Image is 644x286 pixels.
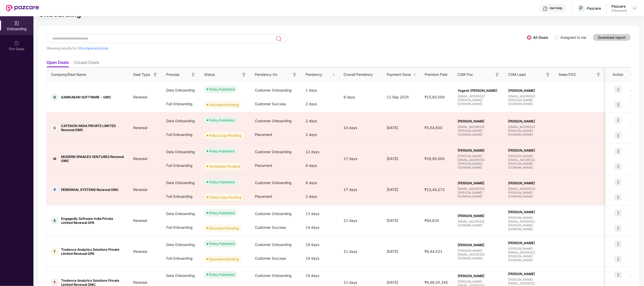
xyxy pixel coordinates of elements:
div: Data Onboarding [162,176,200,190]
div: 17 days [339,187,383,192]
span: Process [166,72,179,77]
span: MODERN SPAACES VENTURES Renewal GMC [61,155,125,163]
span: [EMAIL_ADDRESS][PERSON_NAME][DOMAIN_NAME] [458,94,500,106]
div: [DATE] [383,280,421,285]
div: Data Onboarding [162,83,200,97]
div: Verification Pending [209,164,240,169]
span: Customer Onboarding [255,88,292,92]
span: [PERSON_NAME][EMAIL_ADDRESS][DOMAIN_NAME] [458,249,500,260]
span: Placement [255,163,272,168]
span: Customer Onboarding [255,181,292,185]
img: icon [615,101,622,108]
span: Pendency [306,72,331,77]
span: Placement [255,194,272,199]
span: Payment Done [387,72,412,77]
div: Policy Published [209,87,235,92]
span: Pendency On [255,72,277,77]
span: Customer Onboarding [255,150,292,154]
span: ₹6,44,521 [421,249,446,254]
div: Data Onboarding [162,269,200,282]
li: Open Deals [47,60,69,67]
span: CATENON INDIA PRIVATE LIMITED Renewal GMC [61,124,125,132]
div: Showing results for [47,46,527,50]
div: Policy Published [209,272,235,277]
div: C [51,124,59,132]
span: Deal Type [133,72,150,77]
div: Data Onboarding [162,145,200,159]
div: 19 days [301,238,339,252]
span: [PERSON_NAME] [458,119,500,123]
img: icon [615,271,622,278]
span: [PERSON_NAME] [508,88,551,93]
div: Policy Published [209,210,235,216]
th: Pendency [301,68,339,82]
span: Customer Success [255,256,286,260]
span: [PERSON_NAME][EMAIL_ADDRESS][PERSON_NAME][DOMAIN_NAME] [508,216,551,231]
span: ₹10,44,272 [421,187,449,192]
img: svg+xml;base64,PHN2ZyB3aWR0aD0iMTYiIGhlaWdodD0iMTYiIHZpZXdCb3g9IjAgMCAxNiAxNiIgZmlsbD0ibm9uZSIgeG... [596,72,601,77]
div: [DATE] [383,249,421,254]
span: [PERSON_NAME] [508,148,551,152]
div: [DATE] [383,187,421,192]
span: Renewal [129,249,151,254]
div: Data Onboarding [162,114,200,128]
span: [PERSON_NAME][EMAIL_ADDRESS][PERSON_NAME][DOMAIN_NAME] [508,154,551,169]
img: icon [615,194,622,201]
span: Customer Onboarding [255,273,292,278]
img: svg+xml;base64,PHN2ZyB3aWR0aD0iMTYiIGhlaWdodD0iMTYiIHZpZXdCb3g9IjAgMCAxNiAxNiIgZmlsbD0ibm9uZSIgeG... [545,72,551,77]
div: 19 days [301,252,339,265]
span: [EMAIL_ADDRESS][PERSON_NAME][DOMAIN_NAME] [508,187,551,198]
img: svg+xml;base64,PHN2ZyB3aWR0aD0iMTYiIGhlaWdodD0iMTYiIHZpZXdCb3g9IjAgMCAxNiAxNiIgZmlsbD0ibm9uZSIgeG... [153,72,158,77]
img: svg+xml;base64,PHN2ZyB3aWR0aD0iMjQiIGhlaWdodD0iMjUiIHZpZXdCb3g9IjAgMCAyNCAyNSIgZmlsbD0ibm9uZSIgeG... [276,35,281,42]
span: [EMAIL_ADDRESS][PERSON_NAME][DOMAIN_NAME] [508,94,551,106]
span: [PERSON_NAME] [458,243,500,247]
div: Get Help [550,6,562,10]
img: icon [615,240,622,247]
span: [PERSON_NAME] [458,181,500,185]
div: 19 days [301,269,339,282]
div: Policy Copy Pending [209,195,241,200]
div: M [51,155,59,163]
div: [DATE] [383,218,421,223]
span: [PERSON_NAME] [508,119,551,123]
span: P [580,5,583,11]
span: ₹3,54,500 [421,126,446,130]
span: Customer Onboarding [255,119,292,123]
img: icon [615,86,622,93]
div: 2 days [301,190,339,203]
div: Full Onboarding [162,252,200,265]
span: ₹15,60,000 [421,95,449,99]
th: Company/Deal Name [47,68,129,82]
span: Renewal [129,280,151,284]
div: 17 days [339,156,383,162]
div: 2 days [301,128,339,141]
span: [EMAIL_ADDRESS][PERSON_NAME][DOMAIN_NAME] [458,125,500,136]
div: 12 days [301,145,339,159]
img: svg+xml;base64,PHN2ZyBpZD0iRHJvcGRvd24tMzJ4MzIiIHhtbG5zPSJodHRwOi8vd3d3LnczLm9yZy8yMDAwL3N2ZyIgd2... [633,6,637,10]
div: G [51,93,59,101]
span: [PERSON_NAME] [458,274,500,278]
span: Renewal [129,218,151,223]
img: svg+xml;base64,PHN2ZyB3aWR0aD0iMTYiIGhlaWdodD0iMTYiIHZpZXdCb3g9IjAgMCAxNiAxNiIgZmlsbD0ibm9uZSIgeG... [495,72,500,77]
div: Document Pending [209,102,239,107]
button: Download report [593,34,631,41]
span: ₹29,95,000 [421,156,449,161]
span: PERENNIAL SYSTEMS Renewal GMC [61,188,119,192]
div: [DATE] [383,125,421,131]
th: Payment Done [383,68,421,82]
div: Full Onboarding [162,159,200,172]
div: Pazcare [612,4,627,9]
img: svg+xml;base64,PHN2ZyB3aWR0aD0iMjAiIGhlaWdodD0iMjAiIHZpZXdCb3g9IjAgMCAyMCAyMCIgZmlsbD0ibm9uZSIgeG... [14,41,19,46]
img: svg+xml;base64,PHN2ZyBpZD0iSGVscC0zMngzMiIgeG1sbnM9Imh0dHA6Ly93d3cudzMub3JnLzIwMDAvc3ZnIiB3aWR0aD... [543,6,548,11]
span: [EMAIL_ADDRESS][PERSON_NAME][DOMAIN_NAME] [508,125,551,136]
div: 21 days [339,218,383,223]
img: icon [615,163,622,170]
span: GAMKABAN SOFTWARE - GMC [61,95,111,99]
div: 14 days [301,221,339,234]
img: svg+xml;base64,PHN2ZyB3aWR0aD0iMjAiIGhlaWdodD0iMjAiIHZpZXdCb3g9IjAgMCAyMCAyMCIgZmlsbD0ibm9uZSIgeG... [14,21,19,26]
span: [PERSON_NAME] [508,272,551,276]
div: Policy Published [209,149,235,154]
span: 10 companies/deals [78,46,108,50]
div: 9 days [301,176,339,190]
span: Renewal [129,126,151,130]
